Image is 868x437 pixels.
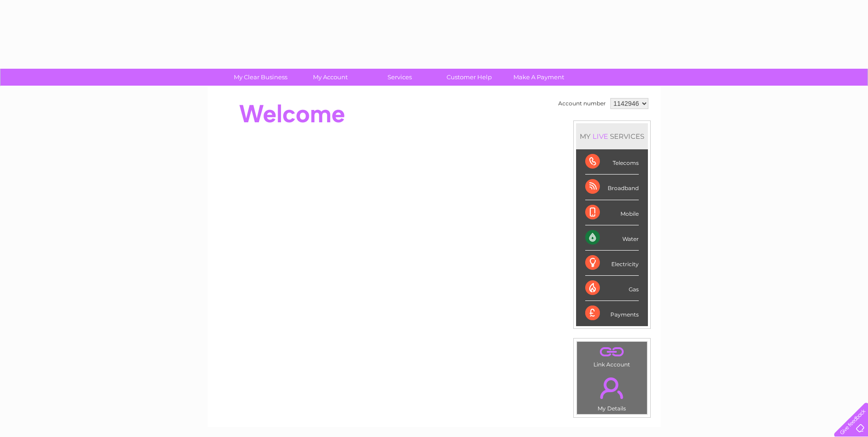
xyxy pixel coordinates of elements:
a: . [579,372,645,404]
div: MY SERVICES [576,123,648,149]
a: Services [362,69,437,86]
div: Electricity [585,251,639,276]
div: Gas [585,276,639,301]
a: Make A Payment [501,69,577,86]
div: Broadband [585,175,639,200]
div: Telecoms [585,149,639,175]
div: Payments [585,301,639,326]
a: My Clear Business [223,69,298,86]
a: Customer Help [431,69,507,86]
td: My Details [577,370,647,415]
div: Water [585,225,639,251]
td: Link Account [577,341,647,370]
a: My Account [292,69,368,86]
a: . [579,344,645,360]
td: Account number [556,96,608,111]
div: LIVE [591,132,610,141]
div: Mobile [585,200,639,225]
